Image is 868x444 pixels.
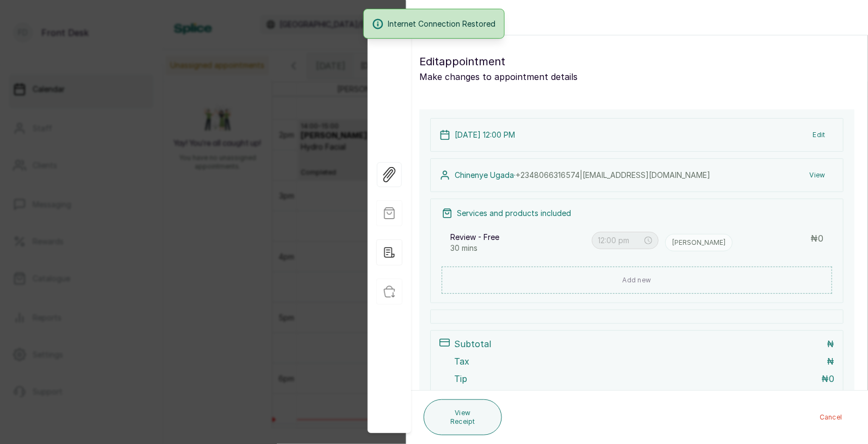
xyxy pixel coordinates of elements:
p: ₦ [760,390,814,403]
button: Add new [442,267,832,294]
p: ₦ [810,232,823,245]
p: ₦ [821,372,834,385]
p: [PERSON_NAME] [672,238,726,247]
p: Total [454,390,476,403]
p: 30 mins [450,243,585,254]
p: Tax [454,355,469,368]
button: Cancel [811,408,851,427]
p: ₦ [827,337,834,350]
button: View Receipt [424,399,502,435]
span: Internet Connection Restored [388,18,495,29]
p: Services and products included [457,208,571,219]
p: Tip [454,372,467,385]
p: Make changes to appointment details [419,70,854,83]
span: 0 [818,233,823,244]
p: Review - Free [450,232,499,243]
p: Subtotal [454,337,491,350]
span: +234 8066316574 | [EMAIL_ADDRESS][DOMAIN_NAME] [516,170,710,180]
button: View [801,165,834,185]
p: [DATE] 12:00 PM [455,129,515,140]
span: 0 [829,373,834,384]
p: Chinenye Ugada · [455,170,710,181]
span: Edit appointment [419,53,505,70]
p: ₦ [827,355,834,368]
button: Edit [804,125,834,145]
input: Select time [598,235,643,246]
